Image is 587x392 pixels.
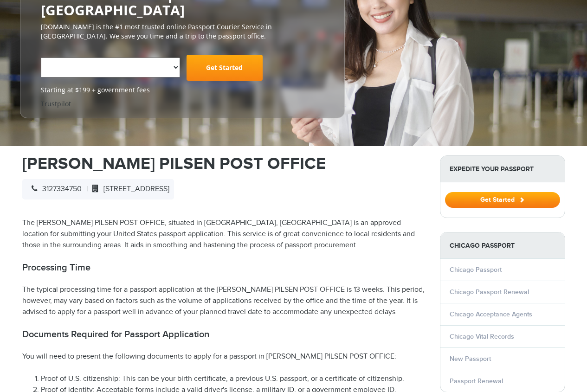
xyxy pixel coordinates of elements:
[22,218,426,251] p: The [PERSON_NAME] PILSEN POST OFFICE, situated in [GEOGRAPHIC_DATA], [GEOGRAPHIC_DATA] is an appr...
[450,333,514,341] a: Chicago Vital Records
[22,329,426,340] h2: Documents Required for Passport Application
[450,288,529,296] a: Chicago Passport Renewal
[88,185,169,193] span: [STREET_ADDRESS]
[187,55,263,81] a: Get Started
[445,192,560,208] button: Get Started
[440,156,565,182] strong: Expedite Your Passport
[450,266,502,274] a: Chicago Passport
[22,284,426,318] p: The typical processing time for a passport application at the [PERSON_NAME] PILSEN POST OFFICE is...
[450,355,491,363] a: New Passport
[22,155,426,172] h1: [PERSON_NAME] PILSEN POST OFFICE
[445,196,560,203] a: Get Started
[440,232,565,259] strong: Chicago Passport
[41,22,324,41] p: [DOMAIN_NAME] is the #1 most trusted online Passport Courier Service in [GEOGRAPHIC_DATA]. We sav...
[41,85,324,95] span: Starting at $199 + government fees
[41,99,71,108] a: Trustpilot
[22,179,174,199] div: |
[27,185,82,193] span: 3127334750
[450,310,532,318] a: Chicago Acceptance Agents
[450,377,503,385] a: Passport Renewal
[22,351,426,362] p: You will need to present the following documents to apply for a passport in [PERSON_NAME] PILSEN ...
[22,262,426,273] h2: Processing Time
[41,373,426,385] li: Proof of U.S. citizenship: This can be your birth certificate, a previous U.S. passport, or a cer...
